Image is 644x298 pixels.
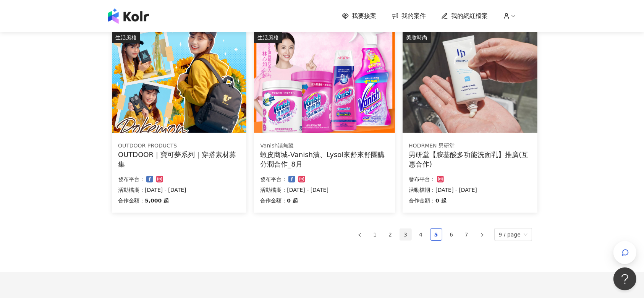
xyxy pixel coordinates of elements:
[260,196,287,205] p: 合作金額：
[118,185,240,194] p: 活動檔期：[DATE] - [DATE]
[461,228,473,241] li: 7
[118,142,240,150] div: OUTDOOR PRODUCTS
[392,12,426,20] a: 我的案件
[403,32,431,43] div: 美妝時尚
[369,229,381,240] a: 1
[451,12,488,20] span: 我的網紅檔案
[494,228,532,241] div: Page Size
[118,196,145,205] p: 合作金額：
[409,150,531,169] div: 男研堂【胺基酸多功能洗面乳】推廣(互惠合作)
[354,228,366,241] button: left
[430,229,442,240] a: 5
[342,12,376,20] a: 我要接案
[145,196,169,205] p: 5,000 起
[112,32,140,43] div: 生活風格
[409,196,435,205] p: 合作金額：
[260,150,389,169] div: 蝦皮商城-Vanish漬、Lysol來舒來舒團購分潤合作_8月
[499,228,528,241] span: 9 / page
[384,228,396,241] li: 2
[369,228,381,241] li: 1
[400,228,412,241] li: 3
[430,228,442,241] li: 5
[441,12,488,20] a: 我的網紅檔案
[409,185,531,194] p: 活動檔期：[DATE] - [DATE]
[409,175,435,184] p: 發布平台：
[385,229,396,240] a: 2
[254,32,282,43] div: 生活風格
[446,229,457,240] a: 6
[352,12,376,20] span: 我要接案
[403,32,537,133] img: 胺基酸多功能洗面乳
[445,228,458,241] li: 6
[358,233,362,237] span: left
[435,196,447,205] p: 0 起
[112,32,246,133] img: 【OUTDOOR】寶可夢系列
[254,32,395,133] img: 漬無蹤、來舒全系列商品
[260,175,287,184] p: 發布平台：
[476,228,488,241] button: right
[118,150,240,169] div: OUTDOOR｜寶可夢系列｜穿搭素材募集
[409,142,531,150] div: HODRMEN 男研堂
[400,229,411,240] a: 3
[415,229,427,240] a: 4
[118,175,145,184] p: 發布平台：
[401,12,426,20] span: 我的案件
[476,228,488,241] li: Next Page
[480,233,484,237] span: right
[108,8,149,24] img: logo
[613,267,636,290] iframe: Help Scout Beacon - Open
[461,229,472,240] a: 7
[260,142,389,150] div: Vanish漬無蹤
[260,185,389,194] p: 活動檔期：[DATE] - [DATE]
[415,228,427,241] li: 4
[354,228,366,241] li: Previous Page
[287,196,298,205] p: 0 起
